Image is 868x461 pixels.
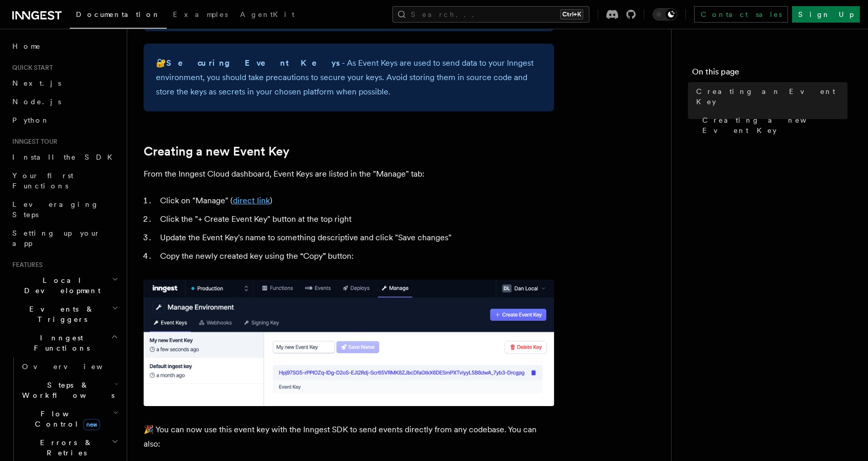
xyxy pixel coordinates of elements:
span: Events & Triggers [8,304,112,324]
span: Quick start [8,64,53,72]
span: Examples [173,10,228,18]
span: Overview [22,362,128,371]
a: Creating a new Event Key [698,111,847,140]
a: Contact sales [694,6,788,23]
a: Home [8,37,121,55]
a: Node.js [8,92,121,111]
strong: Securing Event Keys [166,58,342,68]
li: Click on "Manage" ( ) [157,194,554,208]
kbd: Ctrl+K [560,9,583,20]
span: AgentKit [240,10,294,18]
span: Creating a new Event Key [702,115,847,136]
p: 🔐 - As Event Keys are used to send data to your Inngest environment, you should take precautions ... [156,56,542,99]
a: Overview [18,357,121,376]
button: Steps & Workflows [18,376,121,405]
span: Python [12,116,50,124]
button: Events & Triggers [8,300,121,329]
span: Home [12,41,41,51]
span: Next.js [12,79,61,87]
a: Creating a new Event Key [144,144,289,159]
p: 🎉 You can now use this event key with the Inngest SDK to send events directly from any codebase. ... [144,422,554,451]
span: new [83,419,100,430]
a: AgentKit [234,3,301,28]
button: Inngest Functions [8,329,121,357]
button: Toggle dark mode [653,8,677,21]
span: Your first Functions [12,171,73,190]
span: Documentation [76,10,161,18]
a: Leveraging Steps [8,195,121,224]
span: Features [8,261,43,269]
a: direct link [233,196,270,205]
a: Next.js [8,74,121,92]
a: Your first Functions [8,166,121,195]
li: Click the "+ Create Event Key" button at the top right [157,212,554,226]
li: Copy the newly created key using the “Copy” button: [157,249,554,263]
span: Errors & Retries [18,437,111,458]
span: Install the SDK [12,153,119,161]
p: From the Inngest Cloud dashboard, Event Keys are listed in the "Manage" tab: [144,167,554,181]
h4: On this page [692,66,847,82]
a: Python [8,111,121,129]
span: Local Development [8,275,112,296]
span: Leveraging Steps [12,200,99,219]
span: Node.js [12,98,61,106]
a: Sign Up [792,6,860,23]
span: Inngest tour [8,138,57,146]
img: A newly created Event Key in the Inngest Cloud dashboard [144,280,554,406]
span: Inngest Functions [8,333,111,353]
a: Install the SDK [8,148,121,166]
a: Setting up your app [8,224,121,253]
a: Documentation [70,3,167,29]
span: Steps & Workflows [18,380,114,400]
li: Update the Event Key's name to something descriptive and click "Save changes" [157,230,554,245]
button: Local Development [8,271,121,300]
a: Creating an Event Key [692,82,847,111]
button: Flow Controlnew [18,405,121,433]
span: Flow Control [18,409,113,429]
a: Examples [167,3,234,28]
span: Setting up your app [12,229,101,247]
button: Search...Ctrl+K [392,6,589,23]
span: Creating an Event Key [696,86,847,107]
